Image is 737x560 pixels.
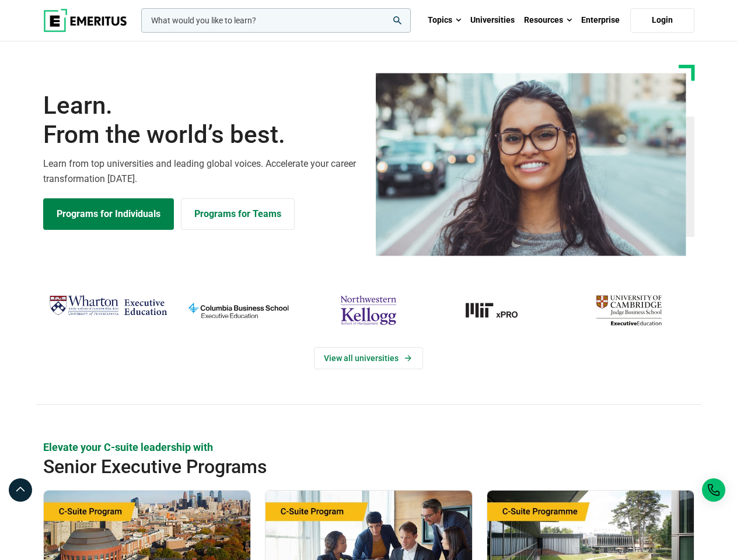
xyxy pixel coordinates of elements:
img: columbia-business-school [179,291,298,330]
img: northwestern-kellogg [309,291,428,330]
img: Wharton Executive Education [49,291,167,320]
p: Learn from top universities and leading global voices. Accelerate your career transformation [DATE]. [43,156,362,186]
img: cambridge-judge-business-school [570,291,688,330]
a: View Universities [314,347,423,369]
img: Learn from the world's best [376,73,686,256]
a: Login [630,8,694,33]
input: woocommerce-product-search-field-0 [141,8,411,33]
a: MIT-xPRO [439,291,558,330]
span: From the world’s best. [43,120,362,149]
a: Explore for Business [181,198,295,230]
h2: Senior Executive Programs [43,455,629,478]
img: MIT xPRO [439,291,558,330]
p: Elevate your C-suite leadership with [43,440,694,454]
h1: Learn. [43,91,362,150]
a: Explore Programs [43,198,174,230]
